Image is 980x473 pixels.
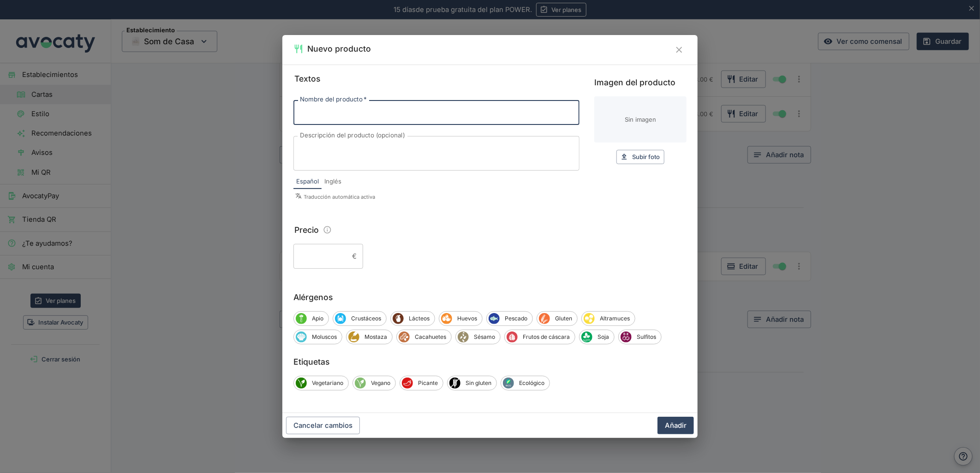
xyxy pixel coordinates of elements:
span: Sésamo [458,331,469,343]
h2: Nuevo producto [307,42,371,55]
span: Pescado [500,314,532,323]
span: Huevos [441,313,452,324]
p: Traducción automática activa [295,193,580,201]
label: Descripción del producto (opcional) [300,131,405,140]
span: Soja [592,333,614,341]
div: Frutos de cáscaraFrutos de cáscara [504,330,575,344]
div: CacahuetesCacahuetes [396,330,452,344]
span: Ecológico [514,379,550,387]
label: Imagen del producto [594,76,687,89]
span: Huevos [452,314,482,323]
svg: Símbolo de traducciones [295,193,302,199]
span: Vegano [355,378,366,389]
div: AltramucesAltramuces [581,311,635,326]
span: Soja [581,331,592,343]
div: VegetarianoVegetariano [293,376,349,390]
span: Moluscos [307,333,342,341]
div: CrustáceosCrustáceos [333,311,387,326]
span: Gluten [550,314,577,323]
span: Sin gluten [449,378,460,389]
div: MostazaMostaza [346,330,393,344]
span: Subir foto [632,152,660,162]
span: Apio [296,313,307,324]
span: Altramuces [595,314,635,323]
button: Añadir [657,417,694,434]
button: Subir foto [616,150,664,164]
span: Altramuces [584,313,595,324]
label: Nombre del producto [300,95,367,104]
span: Frutos de cáscara [507,331,518,343]
span: Frutos de cáscara [518,333,575,341]
input: Precio [293,244,348,269]
span: Apio [307,314,329,323]
div: SojaSoja [579,330,615,344]
span: Cacahuetes [410,333,451,341]
span: Cacahuetes [399,331,410,343]
span: Mostaza [359,333,392,341]
span: Sésamo [469,333,500,341]
span: Inglés [324,177,341,186]
span: Vegetariano [307,379,348,387]
button: Cerrar [672,42,687,57]
span: Moluscos [296,331,307,343]
div: HuevosHuevos [439,311,483,326]
span: Español [296,177,319,186]
span: Vegano [366,379,395,387]
button: Cancelar cambios [286,417,360,434]
span: Vegetariano [296,378,307,389]
span: Lácteos [404,314,435,323]
button: Información sobre edición de precios [321,223,334,236]
span: Pescado [489,313,500,324]
div: EcológicoEcológico [501,376,550,390]
div: Sin glutenSin gluten [447,376,497,390]
span: Gluten [539,313,550,324]
span: Sulfitos [632,333,661,341]
span: Lácteos [393,313,404,324]
span: Picante [402,378,413,389]
label: Etiquetas [293,355,687,368]
span: Sin gluten [460,379,496,387]
span: Ecológico [503,378,514,389]
label: Alérgenos [293,291,687,304]
div: PicantePicante [400,376,443,390]
div: LácteosLácteos [390,311,435,326]
legend: Precio [293,224,320,236]
span: Crustáceos [335,313,346,324]
span: Picante [413,379,443,387]
legend: Textos [293,72,321,85]
div: SésamoSésamo [455,330,501,344]
span: Crustáceos [346,314,386,323]
div: GlutenGluten [537,311,578,326]
div: VeganoVegano [353,376,396,390]
div: PescadoPescado [486,311,533,326]
div: ApioApio [293,311,329,326]
span: Sulfitos [621,331,632,343]
span: Mostaza [348,331,359,343]
div: SulfitosSulfitos [618,330,662,344]
div: MoluscosMoluscos [293,330,342,344]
